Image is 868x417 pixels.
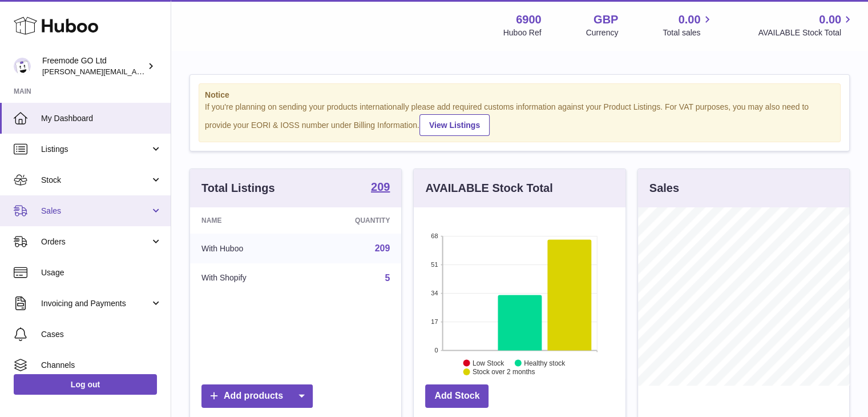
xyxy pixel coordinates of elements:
[201,181,275,196] h3: Total Listings
[41,206,150,216] span: Sales
[594,12,618,27] strong: GBP
[41,298,150,309] span: Invoicing and Payments
[663,27,713,38] span: Total sales
[41,360,162,371] span: Channels
[41,236,150,247] span: Orders
[41,267,162,278] span: Usage
[431,318,438,325] text: 17
[41,144,150,155] span: Listings
[679,12,701,27] span: 0.00
[42,55,145,77] div: Freemode GO Ltd
[663,12,713,38] a: 0.00 Total sales
[524,359,566,367] text: Healthy stock
[375,243,390,253] a: 209
[205,102,834,136] div: If you're planning on sending your products internationally please add required customs informati...
[371,181,390,195] a: 209
[431,261,438,268] text: 51
[431,290,438,296] text: 34
[503,27,542,38] div: Huboo Ref
[385,273,390,283] a: 5
[201,384,313,408] a: Add products
[41,175,150,186] span: Stock
[371,181,390,193] strong: 209
[190,263,304,293] td: With Shopify
[14,58,31,75] img: lenka.smikniarova@gioteck.com
[304,207,402,234] th: Quantity
[41,329,162,340] span: Cases
[473,368,535,376] text: Stock over 2 months
[758,27,854,38] span: AVAILABLE Stock Total
[473,359,504,367] text: Low Stock
[190,234,304,263] td: With Huboo
[758,12,854,38] a: 0.00 AVAILABLE Stock Total
[205,90,834,101] strong: Notice
[419,114,490,136] a: View Listings
[425,384,488,408] a: Add Stock
[425,181,552,196] h3: AVAILABLE Stock Total
[190,207,304,234] th: Name
[586,27,619,38] div: Currency
[431,232,438,239] text: 68
[42,67,229,76] span: [PERSON_NAME][EMAIL_ADDRESS][DOMAIN_NAME]
[819,12,841,27] span: 0.00
[14,374,157,395] a: Log out
[435,347,438,354] text: 0
[41,113,162,124] span: My Dashboard
[649,181,679,196] h3: Sales
[516,12,542,27] strong: 6900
